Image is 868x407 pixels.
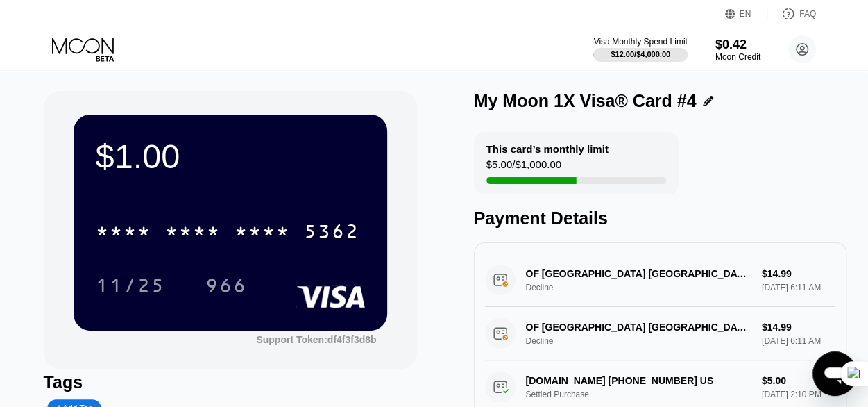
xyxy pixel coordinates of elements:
[256,334,376,345] div: Support Token:df4f3f3d8b
[740,9,751,19] div: EN
[474,208,847,229] div: Payment Details
[205,276,247,299] div: 966
[715,38,760,62] div: $0.42Moon Credit
[611,50,670,58] div: $12.00 / $4,000.00
[486,143,609,155] div: This card’s monthly limit
[593,37,687,47] div: Visa Monthly Spend Limit
[96,276,165,299] div: 11/25
[85,268,176,303] div: 11/25
[812,351,857,396] iframe: Button to launch messaging window
[44,372,417,392] div: Tags
[304,222,359,244] div: 5362
[767,7,816,21] div: FAQ
[195,268,257,303] div: 966
[593,37,687,62] div: Visa Monthly Spend Limit$12.00/$4,000.00
[474,91,697,111] div: My Moon 1X Visa® Card #4
[725,7,767,21] div: EN
[799,9,816,19] div: FAQ
[715,52,760,62] div: Moon Credit
[715,38,760,52] div: $0.42
[96,137,365,176] div: $1.00
[256,334,376,345] div: Support Token: df4f3f3d8b
[486,158,561,177] div: $5.00 / $1,000.00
